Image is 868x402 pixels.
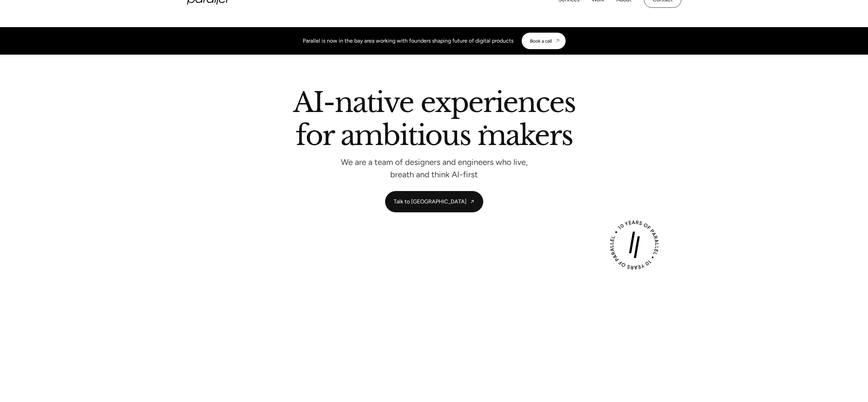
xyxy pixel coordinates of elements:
[522,33,566,49] a: Book a call
[555,38,560,44] img: CTA arrow image
[303,37,513,45] div: Parallel is now in the bay area working with founders shaping future of digital products
[331,159,537,177] p: We are a team of designers and engineers who live, breath and think AI-first
[239,89,630,152] h2: AI-native experiences for ambitious makers
[530,38,552,44] div: Book a call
